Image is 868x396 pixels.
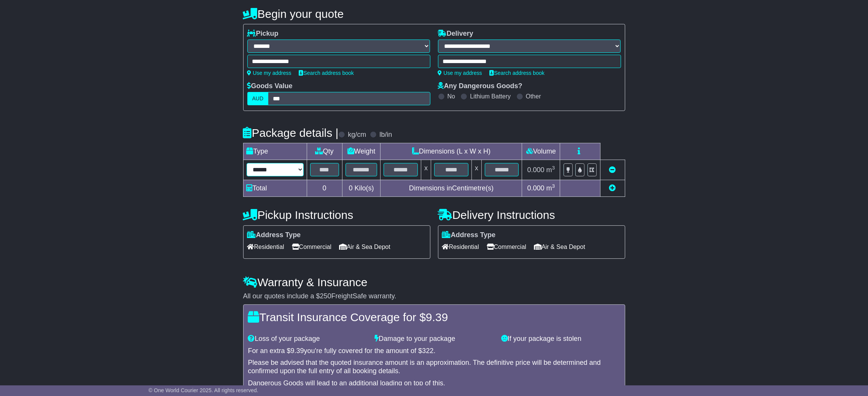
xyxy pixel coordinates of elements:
span: m [546,166,555,174]
sup: 3 [552,183,555,189]
span: Commercial [292,241,331,253]
h4: Pickup Instructions [243,209,430,221]
label: lb/in [379,131,392,139]
a: Remove this item [609,166,616,174]
td: Qty [307,143,342,160]
span: Residential [247,241,284,253]
label: Lithium Battery [470,93,511,100]
td: Volume [522,143,560,160]
sup: 3 [552,165,555,171]
td: Weight [342,143,381,160]
td: Dimensions in Centimetre(s) [381,180,522,196]
h4: Transit Insurance Coverage for $ [248,311,620,323]
td: Type [243,143,307,160]
div: Please be advised that the quoted insurance amount is an approximation. The definitive price will... [248,359,620,375]
span: 9.39 [426,311,448,323]
div: All our quotes include a $ FreightSafe warranty. [243,292,625,301]
td: Kilo(s) [342,180,381,196]
span: 0.000 [527,184,545,192]
span: 250 [320,292,331,300]
label: Delivery [438,30,473,38]
a: Add new item [609,184,616,192]
span: Commercial [487,241,526,253]
div: For an extra $ you're fully covered for the amount of $ . [248,347,620,355]
span: © One World Courier 2025. All rights reserved. [148,387,258,393]
label: No [448,93,455,100]
div: Damage to your package [371,335,497,343]
div: Dangerous Goods will lead to an additional loading on top of this. [248,379,620,388]
a: Search address book [490,70,545,76]
span: 0.000 [527,166,545,174]
label: Other [526,93,541,100]
span: 322 [422,347,433,355]
span: Air & Sea Depot [534,241,585,253]
td: 0 [307,180,342,196]
h4: Warranty & Insurance [243,276,625,288]
a: Search address book [299,70,354,76]
td: Dimensions (L x W x H) [381,143,522,160]
h4: Package details | [243,127,339,139]
div: If your package is stolen [497,335,624,343]
label: Goods Value [247,82,293,90]
div: Loss of your package [244,335,371,343]
td: x [471,160,481,180]
td: x [421,160,431,180]
span: Residential [442,241,479,253]
span: m [546,184,555,192]
span: 0 [349,184,352,192]
span: Air & Sea Depot [339,241,390,253]
span: 9.39 [291,347,304,355]
label: Address Type [247,231,301,239]
a: Use my address [438,70,482,76]
label: AUD [247,92,269,105]
h4: Delivery Instructions [438,209,625,221]
label: kg/cm [348,131,366,139]
label: Pickup [247,30,279,38]
label: Address Type [442,231,496,239]
td: Total [243,180,307,196]
h4: Begin your quote [243,8,625,20]
label: Any Dangerous Goods? [438,82,522,90]
a: Use my address [247,70,291,76]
